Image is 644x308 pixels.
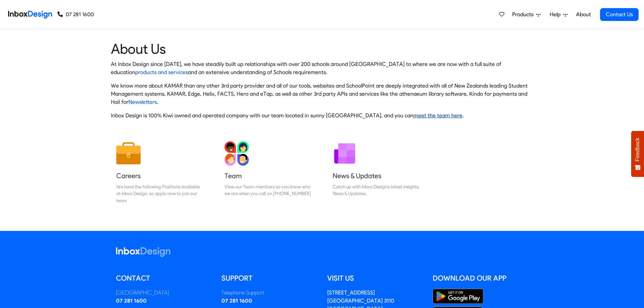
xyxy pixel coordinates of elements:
[224,141,249,166] img: 2022_01_13_icon_team.svg
[600,8,639,21] a: Contact Us
[547,8,570,21] a: Help
[57,10,94,19] a: 07 281 1600
[111,82,533,106] p: We know more about KAMAR than any other 3rd party provider and all of our tools, websites and Sch...
[631,131,644,177] button: Feedback - Show survey
[128,99,157,105] a: Newsletters
[333,183,420,197] div: Catch up with Inbox Design's latest Insights, News & Updates.
[550,10,563,19] span: Help
[433,289,483,304] img: Google Play Store
[116,298,147,304] a: 07 281 1600
[116,141,141,166] img: 2022_01_13_icon_job.svg
[135,69,188,75] a: products and services
[221,298,252,304] a: 07 281 1600
[327,273,423,283] h5: Visit us
[574,8,593,21] a: About
[433,273,528,283] h5: Download our App
[327,136,425,209] a: News & Updates Catch up with Inbox Design's latest Insights, News & Updates.
[224,171,312,181] h5: Team
[635,138,641,161] span: Feedback
[512,10,536,19] span: Products
[219,136,317,209] a: Team View our Team members so you know who we are when you call on [PHONE_NUMBER]
[116,273,212,283] h5: Contact
[111,60,533,76] p: At Inbox Design since [DATE], we have steadily built up relationships with over 200 schools aroun...
[221,289,317,297] div: Telephone Support
[111,136,209,209] a: Careers We have the following Positions available at Inbox Design, so apply now to join our team
[333,141,357,166] img: 2022_01_12_icon_newsletter.svg
[116,183,204,204] div: We have the following Positions available at Inbox Design, so apply now to join our team
[116,171,204,181] h5: Careers
[221,273,317,283] h5: Support
[333,171,420,181] h5: News & Updates
[224,183,312,197] div: View our Team members so you know who we are when you call on [PHONE_NUMBER]
[509,8,543,21] a: Products
[111,40,533,57] heading: About Us
[116,289,212,297] div: [GEOGRAPHIC_DATA]
[111,112,533,120] p: Inbox Design is 100% Kiwi owned and operated company with our team located in sunny [GEOGRAPHIC_D...
[413,112,462,119] a: meet the team here
[116,247,170,257] img: logo_inboxdesign_white.svg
